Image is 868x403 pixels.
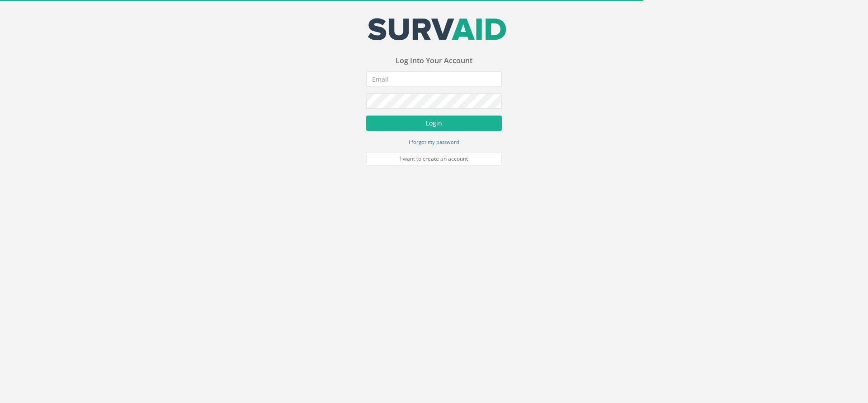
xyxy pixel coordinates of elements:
[366,57,502,65] h3: Log Into Your Account
[409,139,459,145] small: I forgot my password
[409,138,459,146] a: I forgot my password
[366,71,502,87] input: Email
[366,152,502,166] a: I want to create an account
[366,116,502,131] button: Login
